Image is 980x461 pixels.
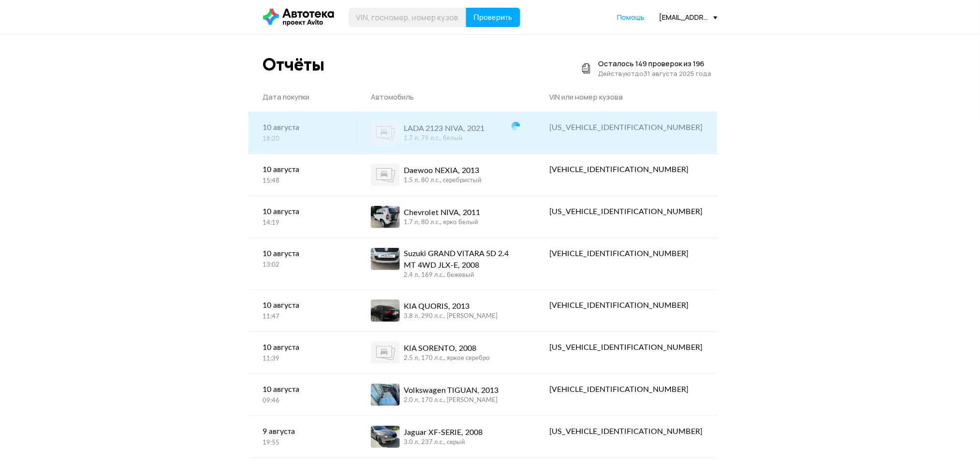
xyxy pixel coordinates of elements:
a: Volkswagen TIGUAN, 20132.0 л, 170 л.c., [PERSON_NAME] [356,374,535,416]
div: Дата покупки [263,92,342,102]
div: 1.7 л, 80 л.c., ярко белый [404,218,480,227]
a: 10 августа11:47 [249,290,357,331]
div: 3.8 л, 290 л.c., [PERSON_NAME] [404,312,497,321]
a: KIA SORENTO, 20082.5 л, 170 л.c., яркое серебро [356,332,535,374]
div: 13:02 [263,261,342,270]
span: Помощь [617,13,645,22]
a: 10 августа13:02 [249,238,357,279]
div: [US_VEHICLE_IDENTIFICATION_NUMBER] [549,122,702,133]
div: Volkswagen TIGUAN, 2013 [404,385,498,396]
div: 11:39 [263,355,342,363]
div: Автомобиль [371,92,520,102]
a: Suzuki GRAND VITARA 5D 2.4 MT 4WD JLX-E, 20082.4 л, 169 л.c., бежевый [356,238,535,289]
a: KIA QUORIS, 20133.8 л, 290 л.c., [PERSON_NAME] [356,290,535,331]
div: LADA 2123 NIVA, 2021 [404,123,484,134]
div: Suzuki GRAND VITARA 5D 2.4 MT 4WD JLX-E, 2008 [404,248,520,271]
a: [VEHICLE_IDENTIFICATION_NUMBER] [535,154,717,185]
div: Jaguar XF-SERIE, 2008 [404,427,483,438]
div: Действуют до 31 августа 2025 года [599,69,712,78]
div: 1.5 л, 80 л.c., серебристый [404,176,482,185]
button: Проверить [466,8,520,27]
a: [US_VEHICLE_IDENTIFICATION_NUMBER] [535,332,717,363]
a: [VEHICLE_IDENTIFICATION_NUMBER] [535,290,717,321]
a: [US_VEHICLE_IDENTIFICATION_NUMBER] [535,196,717,227]
div: 18:20 [263,135,342,144]
a: 10 августа14:19 [249,196,357,237]
a: 10 августа15:48 [249,154,357,195]
span: Проверить [474,14,512,21]
div: 1.7 л, 79 л.c., белый [404,134,484,143]
div: [US_VEHICLE_IDENTIFICATION_NUMBER] [549,426,702,437]
div: [EMAIL_ADDRESS][DOMAIN_NAME] [659,13,717,22]
a: 9 августа19:55 [249,416,357,457]
div: 3.0 л, 237 л.c., серый [404,438,483,447]
div: 2.5 л, 170 л.c., яркое серебро [404,354,490,363]
div: [VEHICLE_IDENTIFICATION_NUMBER] [549,164,702,175]
div: Отчёты [263,54,325,75]
div: [US_VEHICLE_IDENTIFICATION_NUMBER] [549,206,702,217]
a: Jaguar XF-SERIE, 20083.0 л, 237 л.c., серый [356,416,535,458]
div: 10 августа [263,248,342,259]
div: [VEHICLE_IDENTIFICATION_NUMBER] [549,384,702,395]
input: VIN, госномер, номер кузова [349,8,467,27]
div: 14:19 [263,219,342,228]
a: 10 августа09:46 [249,374,357,415]
div: 15:48 [263,177,342,186]
div: Осталось 149 проверок из 196 [599,59,712,69]
div: 9 августа [263,426,342,437]
div: VIN или номер кузова [549,92,702,102]
div: [VEHICLE_IDENTIFICATION_NUMBER] [549,248,702,259]
div: [US_VEHICLE_IDENTIFICATION_NUMBER] [549,342,702,353]
div: Chevrolet NIVA, 2011 [404,207,480,218]
a: Daewoo NEXIA, 20131.5 л, 80 л.c., серебристый [356,154,535,196]
div: 10 августа [263,300,342,311]
a: [US_VEHICLE_IDENTIFICATION_NUMBER] [535,416,717,447]
div: 2.4 л, 169 л.c., бежевый [404,271,520,280]
div: 09:46 [263,397,342,405]
div: 10 августа [263,384,342,395]
div: 2.0 л, 170 л.c., [PERSON_NAME] [404,396,498,405]
a: [VEHICLE_IDENTIFICATION_NUMBER] [535,238,717,269]
div: Daewoo NEXIA, 2013 [404,165,482,176]
div: 10 августа [263,342,342,353]
div: 10 августа [263,206,342,217]
a: 10 августа11:39 [249,332,357,373]
div: KIA SORENTO, 2008 [404,343,490,354]
div: 10 августа [263,122,342,133]
a: [VEHICLE_IDENTIFICATION_NUMBER] [535,374,717,405]
div: 19:55 [263,439,342,447]
a: Помощь [617,13,645,22]
div: 10 августа [263,164,342,175]
div: 11:47 [263,313,342,321]
a: Chevrolet NIVA, 20111.7 л, 80 л.c., ярко белый [356,196,535,238]
div: [VEHICLE_IDENTIFICATION_NUMBER] [549,300,702,311]
div: KIA QUORIS, 2013 [404,301,497,312]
